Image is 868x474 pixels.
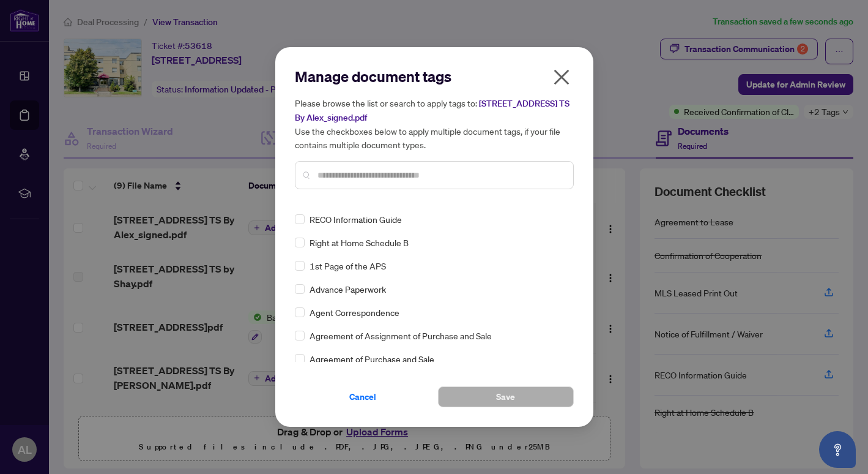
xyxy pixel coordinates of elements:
[295,67,574,86] h2: Manage document tags
[310,213,402,226] span: RECO Information Guide
[310,282,386,296] span: Advance Paperwork
[310,259,386,273] span: 1st Page of the APS
[552,67,571,87] span: close
[349,387,376,407] span: Cancel
[438,386,574,407] button: Save
[310,236,409,249] span: Right at Home Schedule B
[295,386,431,407] button: Cancel
[310,329,492,342] span: Agreement of Assignment of Purchase and Sale
[819,431,856,468] button: Open asap
[310,352,434,366] span: Agreement of Purchase and Sale
[295,96,574,151] h5: Please browse the list or search to apply tags to: Use the checkboxes below to apply multiple doc...
[310,306,399,319] span: Agent Correspondence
